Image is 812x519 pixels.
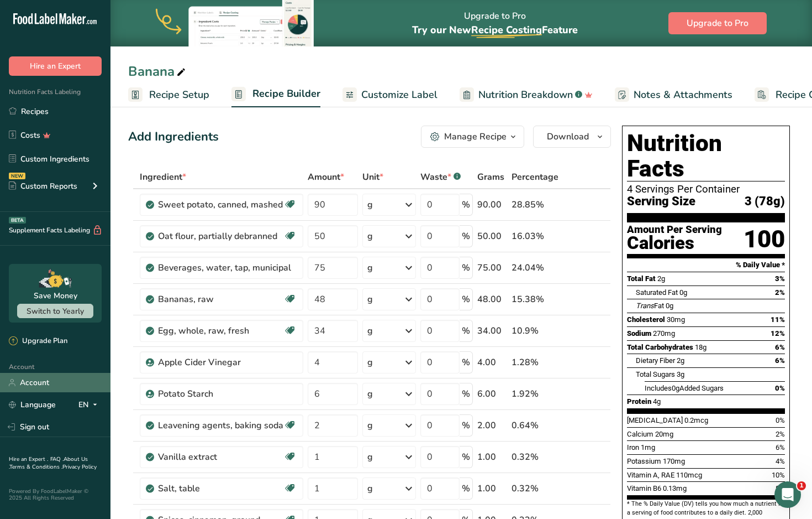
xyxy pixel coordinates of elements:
[655,430,673,438] span: 20mg
[367,387,373,401] div: g
[412,1,578,46] div: Upgrade to Pro
[641,443,655,451] span: 1mg
[512,198,558,211] div: 28.85%
[627,430,653,438] span: Calcium
[78,398,102,412] div: EN
[634,87,732,102] span: Notes & Attachments
[744,225,785,254] div: 100
[9,56,102,76] button: Hire an Expert
[667,315,685,324] span: 30mg
[512,450,558,464] div: 0.32%
[775,288,785,297] span: 2%
[478,87,573,102] span: Nutrition Breakdown
[231,81,320,108] a: Recipe Builder
[776,457,785,465] span: 4%
[361,87,437,102] span: Customize Label
[158,293,283,306] div: Bananas, raw
[512,230,558,243] div: 16.03%
[9,455,88,471] a: About Us .
[636,302,664,310] span: Fat
[158,450,283,464] div: Vanilla extract
[771,329,785,338] span: 12%
[666,302,673,310] span: 0g
[627,315,665,324] span: Cholesterol
[471,23,542,37] span: Recipe Costing
[62,463,97,471] a: Privacy Policy
[776,430,785,438] span: 2%
[627,225,722,235] div: Amount Per Serving
[512,419,558,432] div: 0.64%
[17,304,93,318] button: Switch to Yearly
[367,482,373,495] div: g
[477,230,507,243] div: 50.00
[668,12,767,34] button: Upgrade to Pro
[653,329,675,338] span: 270mg
[158,482,283,495] div: Salt, table
[645,384,724,392] span: Includes Added Sugars
[158,261,296,274] div: Beverages, water, tap, municipal
[627,184,785,195] div: 4 Servings Per Container
[512,356,558,369] div: 1.28%
[149,87,209,102] span: Recipe Setup
[547,130,589,143] span: Download
[477,261,507,274] div: 75.00
[776,443,785,451] span: 6%
[684,416,708,424] span: 0.2mcg
[477,450,507,464] div: 1.00
[367,293,373,306] div: g
[627,457,661,465] span: Potassium
[158,230,283,243] div: Oat flour, partially debranned
[477,482,507,495] div: 1.00
[477,356,507,369] div: 4.00
[420,170,461,184] div: Waste
[679,288,687,297] span: 0g
[775,356,785,365] span: 6%
[158,419,283,432] div: Leavening agents, baking soda
[9,395,56,414] a: Language
[9,217,26,224] div: BETA
[9,180,77,192] div: Custom Reports
[9,336,67,347] div: Upgrade Plan
[477,387,507,401] div: 6.00
[677,370,684,378] span: 3g
[128,61,188,81] div: Banana
[653,397,661,406] span: 4g
[367,198,373,211] div: g
[308,170,344,184] span: Amount
[367,324,373,338] div: g
[128,82,209,107] a: Recipe Setup
[512,482,558,495] div: 0.32%
[627,397,651,406] span: Protein
[9,455,48,463] a: Hire an Expert .
[772,471,785,479] span: 10%
[687,17,748,30] span: Upgrade to Pro
[421,126,524,148] button: Manage Recipe
[412,23,578,37] span: Try our New Feature
[362,170,383,184] span: Unit
[775,384,785,392] span: 0%
[627,343,693,351] span: Total Carbohydrates
[512,293,558,306] div: 15.38%
[627,329,651,338] span: Sodium
[128,128,219,146] div: Add Ingredients
[50,455,64,463] a: FAQ .
[627,131,785,181] h1: Nutrition Facts
[158,324,283,338] div: Egg, whole, raw, fresh
[367,356,373,369] div: g
[672,384,679,392] span: 0g
[677,356,684,365] span: 2g
[158,198,283,211] div: Sweet potato, canned, mashed
[627,258,785,272] section: % Daily Value *
[9,463,62,471] a: Terms & Conditions .
[636,356,675,365] span: Dietary Fiber
[676,471,702,479] span: 110mcg
[367,261,373,274] div: g
[657,274,665,283] span: 2g
[627,471,674,479] span: Vitamin A, RAE
[533,126,611,148] button: Download
[342,82,437,107] a: Customize Label
[771,315,785,324] span: 11%
[512,170,558,184] span: Percentage
[252,86,320,101] span: Recipe Builder
[797,481,806,490] span: 1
